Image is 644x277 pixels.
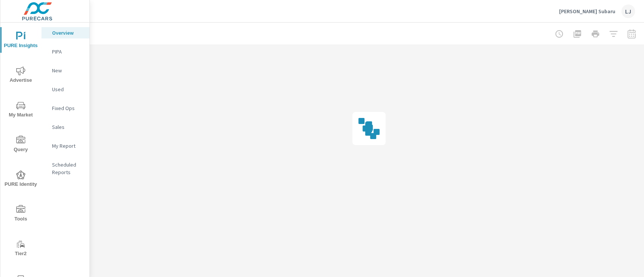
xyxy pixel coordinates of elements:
[41,84,89,95] div: Used
[3,66,39,85] span: Advertise
[41,27,89,38] div: Overview
[52,161,83,176] p: Scheduled Reports
[3,205,39,223] span: Tools
[52,29,83,37] p: Overview
[41,121,89,133] div: Sales
[52,123,83,131] p: Sales
[52,104,83,112] p: Fixed Ops
[41,159,89,178] div: Scheduled Reports
[52,86,83,93] p: Used
[3,101,39,119] span: My Market
[41,103,89,114] div: Fixed Ops
[3,240,39,258] span: Tier2
[559,8,615,15] p: [PERSON_NAME] Subaru
[41,65,89,76] div: New
[3,136,39,154] span: Query
[52,142,83,150] p: My Report
[41,46,89,57] div: PIPA
[52,48,83,55] p: PIPA
[3,32,39,50] span: PURE Insights
[52,67,83,74] p: New
[41,140,89,152] div: My Report
[621,5,635,18] div: LJ
[3,170,39,189] span: PURE Identity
